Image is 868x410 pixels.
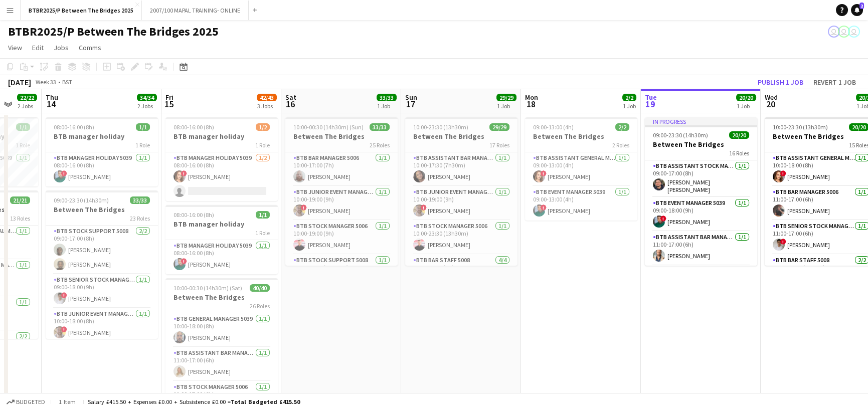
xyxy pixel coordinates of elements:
span: 2 [859,3,864,9]
span: 33/33 [130,196,150,204]
span: Total Budgeted £415.50 [231,398,300,405]
span: 23 Roles [130,215,150,222]
span: 10:00-23:30 (13h30m) [773,123,828,131]
h3: Between The Bridges [165,293,278,302]
span: Comms [79,43,101,52]
span: 29/29 [489,123,509,131]
span: 20/20 [736,94,756,101]
span: 09:00-13:00 (4h) [533,123,574,131]
app-card-role: BTB Junior Event Manager 50391/110:00-18:00 (8h)![PERSON_NAME] [46,308,158,342]
h3: Between The Bridges [285,132,398,141]
span: ! [780,170,786,176]
span: 42/43 [257,94,277,101]
h3: BTB manager holiday [165,132,278,141]
h3: BTB manager holiday [165,220,278,229]
app-card-role: BTB Stock support 50082/209:00-17:00 (8h)[PERSON_NAME][PERSON_NAME] [46,226,158,274]
button: Publish 1 job [754,76,807,89]
span: 09:00-23:30 (14h30m) [54,196,109,204]
app-card-role: BTB Assistant Bar Manager 50061/111:00-17:00 (6h)[PERSON_NAME] [645,232,757,266]
h1: BTBR2025/P Between The Bridges 2025 [8,24,219,39]
app-card-role: BTB Assistant General Manager 50061/109:00-13:00 (4h)![PERSON_NAME] [525,152,637,186]
a: View [4,41,26,54]
span: 13 Roles [10,215,30,222]
div: BST [62,78,72,86]
h3: Between The Bridges [645,140,757,149]
span: 15 [164,98,173,110]
app-card-role: BTB General Manager 50391/110:00-18:00 (8h)[PERSON_NAME] [165,313,278,347]
button: 2007/100 MAPAL TRAINING- ONLINE [142,1,249,20]
span: ! [421,204,427,211]
span: Week 33 [33,78,58,86]
span: 10:00-23:30 (13h30m) [413,123,468,131]
app-card-role: BTB Junior Event Manager 50391/110:00-19:00 (9h)![PERSON_NAME] [405,186,517,221]
app-card-role: BTB Bar Manager 50061/110:00-17:00 (7h)[PERSON_NAME] [285,152,398,186]
span: 10:00-00:30 (14h30m) (Sun) [293,123,364,131]
span: Tue [645,93,657,102]
span: 1/1 [136,123,150,131]
app-card-role: BTB Assistant Bar Manager 50061/110:00-17:30 (7h30m)[PERSON_NAME] [405,152,517,186]
app-job-card: 09:00-23:30 (14h30m)33/33Between The Bridges23 RolesBTB Stock support 50082/209:00-17:00 (8h)[PER... [46,190,158,339]
span: 08:00-16:00 (8h) [173,123,214,131]
div: 1 Job [623,102,636,110]
app-job-card: 08:00-16:00 (8h)1/1BTB manager holiday1 RoleBTB Manager Holiday 50391/108:00-16:00 (8h)![PERSON_N... [165,205,278,274]
app-card-role: BTB Event Manager 50391/109:00-18:00 (9h)![PERSON_NAME] [645,197,757,232]
span: 1/1 [16,123,30,131]
span: 14 [44,98,58,110]
span: ! [61,292,67,298]
span: 1/2 [256,123,270,131]
app-job-card: In progress09:00-23:30 (14h30m)20/20Between The Bridges16 RolesBTB Assistant Stock Manager 50061/... [645,117,757,266]
span: Edit [32,43,44,52]
span: 40/40 [250,284,270,292]
span: Fri [165,93,173,102]
h3: Between The Bridges [525,132,637,141]
span: ! [61,170,67,176]
app-card-role: BTB Manager Holiday 50391/108:00-16:00 (8h)![PERSON_NAME] [46,152,158,186]
span: 08:00-16:00 (8h) [173,211,214,219]
button: Revert 1 job [809,76,860,89]
app-card-role: BTB Manager Holiday 50391/208:00-16:00 (8h)![PERSON_NAME] [165,152,278,201]
span: ! [541,170,547,176]
span: 2/2 [615,123,629,131]
app-card-role: BTB Stock support 50081/110:00-23:30 (13h30m) [285,255,398,289]
span: Budgeted [16,398,45,405]
app-job-card: 08:00-16:00 (8h)1/2BTB manager holiday1 RoleBTB Manager Holiday 50391/208:00-16:00 (8h)![PERSON_N... [165,117,278,201]
span: 18 [524,98,538,110]
span: 1 Role [135,141,150,149]
span: 16 Roles [729,149,749,157]
div: Salary £415.50 + Expenses £0.00 + Subsistence £0.00 = [88,398,300,405]
span: View [8,43,22,52]
app-card-role: BTB Stock Manager 50061/110:00-23:30 (13h30m)[PERSON_NAME] [405,221,517,255]
span: 1/1 [256,211,270,219]
span: ! [61,326,67,332]
app-card-role: BTB Assistant Bar Manager 50061/111:00-17:00 (6h)[PERSON_NAME] [165,347,278,381]
div: 09:00-13:00 (4h)2/2Between The Bridges2 RolesBTB Assistant General Manager 50061/109:00-13:00 (4h... [525,117,637,221]
h3: Between The Bridges [405,132,517,141]
span: 17 Roles [489,141,509,149]
span: 22/22 [17,94,37,101]
app-card-role: BTB Manager Holiday 50391/108:00-16:00 (8h)![PERSON_NAME] [165,240,278,274]
span: ! [780,239,786,245]
app-card-role: BTB Bar Staff 50084/410:30-17:30 (7h) [405,255,517,332]
span: 08:00-16:00 (8h) [54,123,94,131]
span: 2 Roles [612,141,629,149]
button: BTBR2025/P Between The Bridges 2025 [21,1,142,20]
span: ! [301,204,307,211]
app-job-card: 10:00-00:30 (14h30m) (Sun)33/33Between The Bridges25 RolesBTB Bar Manager 50061/110:00-17:00 (7h)... [285,117,398,266]
span: 29/29 [496,94,516,101]
span: Thu [46,93,58,102]
app-job-card: 10:00-23:30 (13h30m)29/29Between The Bridges17 RolesBTB Assistant Bar Manager 50061/110:00-17:30 ... [405,117,517,266]
span: ! [660,216,666,222]
span: 21/21 [10,196,30,204]
span: 1 Role [255,141,270,149]
span: 09:00-23:30 (14h30m) [653,131,708,139]
app-user-avatar: Amy Cane [838,26,850,38]
div: 2 Jobs [18,102,37,110]
span: 20/20 [729,131,749,139]
app-job-card: 08:00-16:00 (8h)1/1BTB manager holiday1 RoleBTB Manager Holiday 50391/108:00-16:00 (8h)![PERSON_N... [46,117,158,186]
